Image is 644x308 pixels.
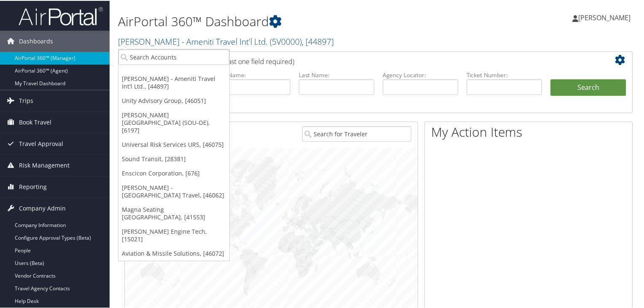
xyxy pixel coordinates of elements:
[118,151,229,165] a: Sound Transit, [28381]
[19,154,70,175] span: Risk Management
[19,132,63,154] span: Travel Approval
[19,30,53,51] span: Dashboards
[118,137,229,151] a: Universal Risk Services URS, [46075]
[19,5,103,25] img: airportal-logo.png
[578,12,631,22] span: [PERSON_NAME]
[383,70,458,78] label: Agency Locator:
[215,70,290,78] label: First Name:
[299,70,374,78] label: Last Name:
[118,71,229,93] a: [PERSON_NAME] - Ameniti Travel Int'l Ltd., [44897]
[572,4,639,30] a: [PERSON_NAME]
[118,35,334,46] a: [PERSON_NAME] - Ameniti Travel Int'l Ltd.
[118,224,229,246] a: [PERSON_NAME] Engine Tech, [15021]
[131,52,584,67] h2: Airtinerary Lookup
[118,49,229,64] input: Search Accounts
[550,78,626,95] button: Search
[118,246,229,260] a: Aviation & Missile Solutions, [46072]
[302,125,412,141] input: Search for Traveler
[118,93,229,107] a: Unity Advisory Group, [46051]
[19,89,33,111] span: Trips
[118,12,465,30] h1: AirPortal 360™ Dashboard
[467,70,542,78] label: Ticket Number:
[19,197,66,218] span: Company Admin
[270,35,302,46] span: ( 5V0000 )
[118,180,229,202] a: [PERSON_NAME] - [GEOGRAPHIC_DATA] Travel, [46062]
[118,107,229,137] a: [PERSON_NAME][GEOGRAPHIC_DATA] (SOU-OE), [6197]
[118,202,229,224] a: Magna Seating [GEOGRAPHIC_DATA], [41553]
[118,165,229,180] a: Enscicon Corporation, [676]
[302,35,334,46] span: , [ 44897 ]
[19,176,47,197] span: Reporting
[19,111,51,132] span: Book Travel
[425,122,632,140] h1: My Action Items
[214,56,294,65] span: (at least one field required)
